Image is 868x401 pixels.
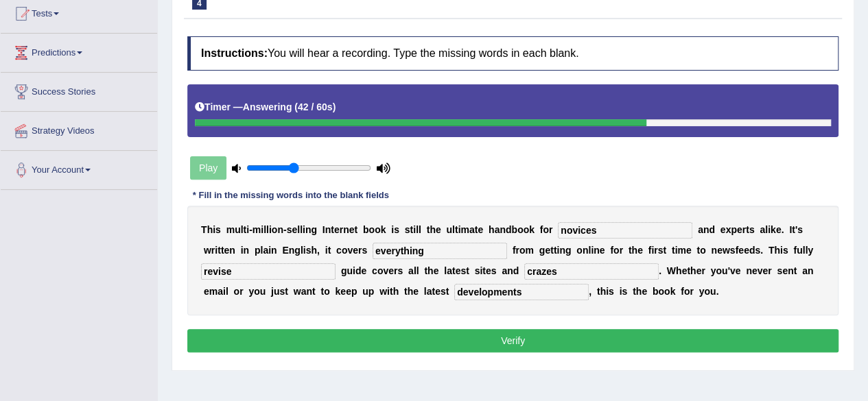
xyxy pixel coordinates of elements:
b: e [334,224,340,235]
b: b [363,224,369,235]
b: t [221,245,224,256]
b: l [300,224,303,235]
b: n [229,245,235,256]
b: s [405,224,410,235]
b: a [469,224,475,235]
input: blank [454,284,589,300]
b: o [272,224,278,235]
b: s [755,245,760,256]
b: d [709,224,715,235]
b: f [793,245,797,256]
b: y [710,265,716,276]
b: k [670,286,675,297]
b: t [687,265,690,276]
b: x [725,224,731,235]
b: i [768,224,771,235]
b: i [215,245,218,256]
b: u [797,245,803,256]
b: i [268,245,271,256]
b: t [410,224,413,235]
b: T [201,224,207,235]
b: w [294,286,301,297]
div: * Fill in the missing words into the blank fields [187,189,395,202]
b: t [466,265,469,276]
b: r [654,245,657,256]
b: s [475,265,480,276]
h4: You will hear a recording. Type the missing words in each blank. [187,36,838,71]
b: a [427,286,432,297]
b: h [427,265,434,276]
b: e [736,265,741,276]
b: n [244,245,250,256]
b: t [629,245,632,256]
b: o [700,245,706,256]
b: t [424,265,427,276]
b: t [331,224,334,235]
b: i [213,224,215,235]
b: h [393,286,399,297]
b: c [372,265,377,276]
b: e [353,245,358,256]
b: e [349,224,355,235]
b: t [696,245,700,256]
b: o [684,286,690,297]
b: t [285,286,288,297]
b: m [253,224,261,235]
b: j [271,286,274,297]
b: o [234,286,240,297]
b: , [317,245,320,256]
input: blank [558,222,692,239]
b: f [610,245,613,256]
b: i [223,286,226,297]
b: m [209,286,218,297]
b: r [619,245,622,256]
b: s [441,286,446,297]
b: y [248,286,254,297]
b: e [436,224,441,235]
b: a [494,224,500,235]
b: i [556,245,559,256]
b: g [539,245,546,256]
b: s [279,286,285,297]
b: e [600,245,605,256]
b: i [606,286,609,297]
b: m [226,224,235,235]
b: v [730,265,736,276]
b: t [663,245,666,256]
b: s [394,224,399,235]
b: t [597,286,600,297]
b: l [419,224,421,235]
b: y [808,245,813,256]
b: l [297,224,300,235]
b: h [774,245,780,256]
b: u [260,286,266,297]
b: t [672,245,675,256]
b: a [698,224,703,235]
b: r [394,265,397,276]
b: p [351,286,357,297]
b: g [565,245,572,256]
b: E [282,245,288,256]
b: l [444,265,447,276]
b: o [613,245,620,256]
b: d [749,245,755,256]
b: e [413,286,419,297]
b: e [752,265,758,276]
input: blank [524,263,659,280]
b: o [519,245,526,256]
b: p [368,286,375,297]
b: e [696,265,701,276]
b: Answering [243,101,292,112]
input: blank [373,243,507,259]
b: l [241,224,244,235]
b: o [543,224,549,235]
b: w [379,286,387,297]
b: u [347,265,353,276]
b: e [545,245,550,256]
b: W [667,265,676,276]
b: I [789,224,792,235]
b: u [446,224,452,235]
b: a [408,265,414,276]
b: s [622,286,627,297]
b: f [681,286,684,297]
